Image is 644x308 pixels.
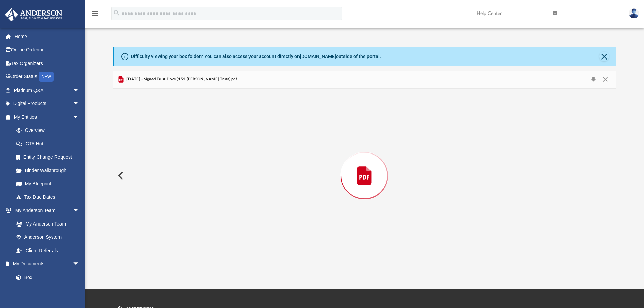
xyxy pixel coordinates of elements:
i: search [113,9,120,17]
div: Preview [113,71,616,263]
img: Anderson Advisors Platinum Portal [3,8,64,21]
a: menu [91,13,99,18]
button: Download [587,75,599,84]
div: Difficulty viewing your box folder? You can also access your account directly on outside of the p... [131,53,381,60]
button: Close [599,75,612,84]
a: Online Ordering [5,43,90,57]
a: Client Referrals [9,244,86,257]
span: arrow_drop_down [73,97,86,111]
a: Digital Productsarrow_drop_down [5,97,90,111]
div: NEW [39,72,54,82]
a: [DOMAIN_NAME] [300,54,336,59]
a: My Documentsarrow_drop_down [5,257,86,271]
span: arrow_drop_down [73,110,86,124]
a: My Anderson Teamarrow_drop_down [5,204,86,217]
a: Home [5,30,90,43]
img: User Pic [629,8,639,18]
a: Platinum Q&Aarrow_drop_down [5,84,90,97]
a: CTA Hub [9,137,90,150]
a: Overview [9,124,90,137]
button: Close [599,52,609,61]
a: Entity Change Request [9,150,90,164]
span: arrow_drop_down [73,204,86,218]
a: Order StatusNEW [5,70,90,84]
i: menu [91,9,99,18]
span: arrow_drop_down [73,257,86,271]
span: [DATE] - Signed Trust Docs (151 [PERSON_NAME] Trust).pdf [125,76,237,82]
a: My Anderson Team [9,217,83,231]
span: arrow_drop_down [73,84,86,97]
a: Meeting Minutes [9,284,86,298]
a: My Blueprint [9,177,86,191]
button: Previous File [113,166,127,185]
a: Tax Due Dates [9,190,90,204]
a: My Entitiesarrow_drop_down [5,110,90,124]
a: Binder Walkthrough [9,164,90,177]
a: Box [9,270,83,284]
a: Anderson System [9,231,86,244]
a: Tax Organizers [5,56,90,70]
